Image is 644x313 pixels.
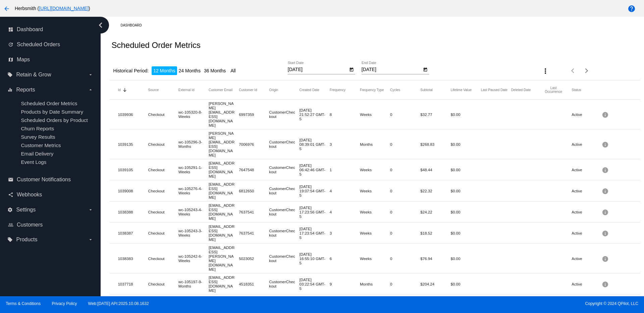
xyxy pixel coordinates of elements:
mat-cell: 1038387 [118,229,148,237]
span: Webhooks [17,192,42,198]
span: Reports [16,87,35,93]
mat-cell: 7006976 [239,140,269,148]
li: Historical Period: [111,66,150,75]
i: local_offer [7,72,13,77]
mat-header-cell: Source [148,88,178,92]
a: share Webhooks [8,189,93,200]
a: Dashboard [120,20,148,30]
mat-cell: [PERSON_NAME][EMAIL_ADDRESS][DOMAIN_NAME] [209,129,239,159]
mat-cell: 0 [390,280,420,288]
mat-cell: Weeks [360,166,390,174]
button: Change sorting for Subtotal [420,88,433,92]
mat-cell: [EMAIL_ADDRESS][DOMAIN_NAME] [209,223,239,243]
mat-cell: wc-105242-6-Weeks [178,252,209,264]
i: map [8,57,13,62]
mat-cell: 4 [330,187,360,195]
i: arrow_drop_down [88,72,93,77]
mat-cell: wc-105320-8-Weeks [178,108,209,120]
mat-cell: 1 [330,166,360,174]
a: people_outline Customers [8,220,93,230]
mat-icon: info [602,253,610,264]
h2: Scheduled Order Metrics [111,41,200,50]
mat-cell: CustomerCheckout [269,185,299,197]
mat-cell: Checkout [148,229,178,237]
a: dashboard Dashboard [8,24,93,35]
mat-cell: $0.00 [450,208,481,216]
mat-icon: info [602,279,610,289]
mat-cell: 0 [390,166,420,174]
mat-cell: wc-105243-4-Weeks [178,206,209,218]
span: Copyright © 2024 QPilot, LLC [328,301,638,306]
mat-cell: $76.94 [420,255,450,262]
mat-cell: 1039936 [118,111,148,118]
mat-cell: Active [572,280,602,288]
button: Change sorting for Id [118,88,120,92]
a: Event Logs [21,159,46,165]
mat-cell: 7637541 [239,229,269,237]
i: arrow_drop_down [88,207,93,212]
a: Churn Reports [21,126,54,131]
mat-cell: 4518351 [239,280,269,288]
mat-cell: CustomerCheckout [269,206,299,218]
mat-cell: Checkout [148,140,178,148]
mat-cell: wc-105291-1-Weeks [178,164,209,176]
mat-cell: $268.83 [420,140,450,148]
mat-cell: Active [572,208,602,216]
mat-cell: Active [572,140,602,148]
mat-cell: [EMAIL_ADDRESS][PERSON_NAME][DOMAIN_NAME] [209,244,239,273]
mat-cell: $0.00 [450,280,481,288]
button: Previous page [567,64,580,77]
mat-cell: $32.77 [420,111,450,118]
span: Maps [17,57,30,63]
a: map Maps [8,54,93,65]
mat-cell: wc-105296-3-Months [178,138,209,150]
mat-cell: 1037718 [118,280,148,288]
mat-cell: 5023052 [239,255,269,262]
mat-cell: [DATE] 06:42:46 GMT-5 [300,162,330,178]
mat-cell: Active [572,187,602,195]
mat-cell: [EMAIL_ADDRESS][DOMAIN_NAME] [209,201,239,222]
mat-icon: arrow_back [3,5,11,13]
mat-cell: $0.00 [450,255,481,262]
mat-cell: 6812650 [239,187,269,195]
mat-header-cell: Last Paused Date [481,88,511,92]
span: Settings [16,207,36,213]
mat-cell: Weeks [360,255,390,262]
mat-cell: $0.00 [450,229,481,237]
span: Retain & Grow [16,72,51,78]
mat-cell: $22.32 [420,187,450,195]
li: 36 Months [202,66,227,75]
a: Products by Date Summary [21,109,83,115]
mat-cell: wc-105243-3-Weeks [178,227,209,239]
i: update [8,42,13,47]
mat-cell: Checkout [148,208,178,216]
i: equalizer [7,87,13,92]
mat-cell: [DATE] 17:23:56 GMT-5 [300,204,330,220]
mat-cell: [EMAIL_ADDRESS][DOMAIN_NAME] [209,180,239,201]
mat-cell: Checkout [148,255,178,262]
mat-icon: more_vert [541,67,549,75]
a: Scheduled Orders by Product [21,117,88,123]
span: Products [16,237,37,243]
mat-cell: 0 [390,140,420,148]
mat-cell: [DATE] 08:39:01 GMT-5 [300,136,330,152]
a: Email Delivery [21,151,53,156]
mat-icon: info [602,186,610,196]
mat-cell: 0 [390,208,420,216]
mat-icon: info [602,228,610,238]
mat-cell: $0.00 [450,187,481,195]
mat-cell: $204.24 [420,280,450,288]
mat-cell: CustomerCheckout [269,138,299,150]
mat-cell: 1038383 [118,255,148,262]
button: Change sorting for Status [572,88,581,92]
button: Next page [580,64,593,77]
mat-cell: [PERSON_NAME][EMAIL_ADDRESS][DOMAIN_NAME] [209,100,239,129]
i: dashboard [8,27,13,32]
mat-icon: help [628,5,636,13]
mat-cell: $0.00 [450,111,481,118]
mat-cell: Checkout [148,166,178,174]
